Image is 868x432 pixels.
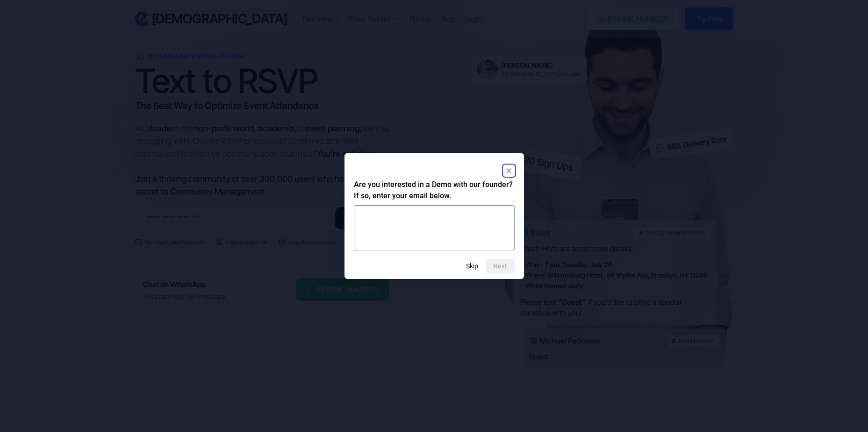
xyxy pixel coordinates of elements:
[486,259,515,274] button: Next question
[503,165,515,176] button: Close
[466,262,478,270] button: Skip
[344,153,524,279] dialog: Are you interested in a Demo with our founder? If so, enter your email below.
[354,179,515,202] h2: Are you interested in a Demo with our founder? If so, enter your email below.
[354,205,515,251] textarea: Are you interested in a Demo with our founder? If so, enter your email below.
